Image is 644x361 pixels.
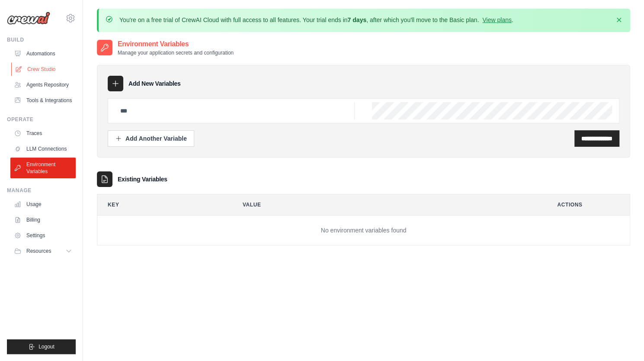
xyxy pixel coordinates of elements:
[10,78,76,92] a: Agents Repository
[118,39,234,49] h2: Environment Variables
[482,16,511,23] a: View plans
[232,194,540,215] th: Value
[7,116,76,123] div: Operate
[97,194,225,215] th: Key
[547,194,630,215] th: Actions
[119,16,513,24] p: You're on a free trial of CrewAI Cloud with full access to all features. Your trial ends in , aft...
[10,142,76,156] a: LLM Connections
[347,16,366,23] strong: 7 days
[10,229,76,242] a: Settings
[38,343,54,350] span: Logout
[11,62,77,76] a: Crew Studio
[10,47,76,61] a: Automations
[10,126,76,140] a: Traces
[7,12,50,25] img: Logo
[10,197,76,211] a: Usage
[7,339,76,354] button: Logout
[10,93,76,107] a: Tools & Integrations
[10,244,76,258] button: Resources
[7,187,76,194] div: Manage
[10,158,76,178] a: Environment Variables
[128,79,181,88] h3: Add New Variables
[108,130,194,147] button: Add Another Variable
[97,216,630,245] td: No environment variables found
[118,49,234,56] p: Manage your application secrets and configuration
[118,175,167,184] h3: Existing Variables
[10,213,76,227] a: Billing
[7,36,76,43] div: Build
[26,248,51,255] span: Resources
[115,134,187,143] div: Add Another Variable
